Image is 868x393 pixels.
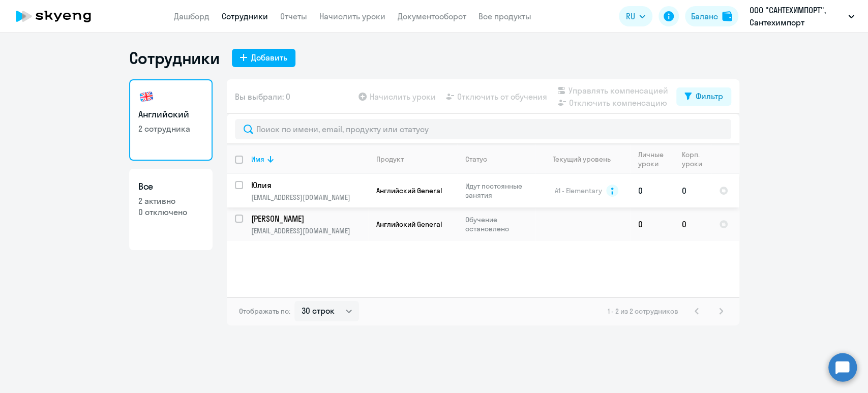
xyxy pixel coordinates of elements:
[750,4,844,28] p: ООО "САНТЕХИМПОРТ", Сантехимпорт постоплата
[251,51,287,64] div: Добавить
[235,90,290,103] span: Вы выбрали: 0
[722,11,732,21] img: balance
[280,11,307,21] a: Отчеты
[608,307,678,316] span: 1 - 2 из 2 сотрудников
[235,119,731,139] input: Поиск по имени, email, продукту или статусу
[174,11,209,21] a: Дашборд
[138,108,203,121] h3: Английский
[626,10,635,22] span: RU
[465,155,535,164] div: Статус
[638,150,667,168] div: Личные уроки
[251,179,366,191] p: Юлия
[129,79,213,161] a: Английский2 сотрудника
[630,207,674,241] td: 0
[544,155,630,164] div: Текущий уровень
[696,90,723,102] div: Фильтр
[251,226,368,235] p: [EMAIL_ADDRESS][DOMAIN_NAME]
[251,213,368,224] a: [PERSON_NAME]
[630,174,674,207] td: 0
[138,88,155,105] img: english
[465,155,487,164] div: Статус
[691,10,718,22] div: Баланс
[138,195,203,206] p: 2 активно
[251,213,366,224] p: [PERSON_NAME]
[222,11,268,21] a: Сотрудники
[555,186,602,195] span: A1 - Elementary
[239,307,290,316] span: Отображать по:
[251,179,368,191] a: Юлия
[674,207,711,241] td: 0
[619,6,652,26] button: RU
[232,49,295,67] button: Добавить
[682,150,704,168] div: Корп. уроки
[251,155,264,164] div: Имя
[376,155,404,164] div: Продукт
[685,6,738,26] button: Балансbalance
[251,193,368,202] p: [EMAIL_ADDRESS][DOMAIN_NAME]
[478,11,531,21] a: Все продукты
[129,48,220,68] h1: Сотрудники
[251,155,368,164] div: Имя
[674,174,711,207] td: 0
[376,186,442,195] span: Английский General
[465,182,535,200] p: Идут постоянные занятия
[138,180,203,193] h3: Все
[319,11,385,21] a: Начислить уроки
[138,123,203,134] p: 2 сотрудника
[376,155,457,164] div: Продукт
[376,220,442,229] span: Английский General
[398,11,466,21] a: Документооборот
[744,4,859,28] button: ООО "САНТЕХИМПОРТ", Сантехимпорт постоплата
[676,87,731,106] button: Фильтр
[553,155,611,164] div: Текущий уровень
[138,206,203,218] p: 0 отключено
[465,215,535,233] p: Обучение остановлено
[682,150,710,168] div: Корп. уроки
[638,150,673,168] div: Личные уроки
[129,169,213,250] a: Все2 активно0 отключено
